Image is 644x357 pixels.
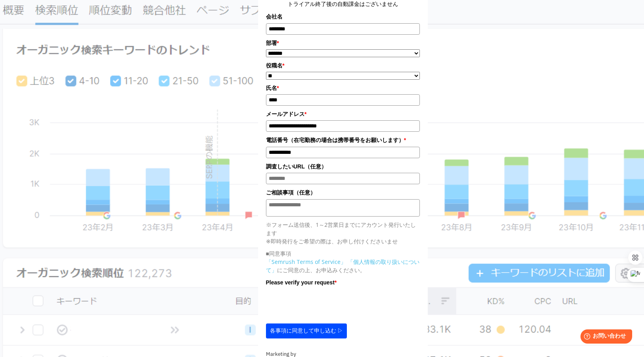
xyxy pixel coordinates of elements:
p: ※フォーム送信後、1～2営業日までにアカウント発行いたします ※即時発行をご希望の際は、お申し付けくださいませ [266,221,420,245]
label: 氏名 [266,84,420,92]
label: ご相談事項（任意） [266,188,420,197]
a: 「個人情報の取り扱いについて」 [266,258,419,274]
p: にご同意の上、お申込みください。 [266,258,420,274]
label: Please verify your request [266,278,420,287]
label: 電話番号（在宅勤務の場合は携帯番号をお願いします） [266,136,420,144]
a: 「Semrush Terms of Service」 [266,258,346,265]
label: 役職名 [266,61,420,70]
button: 各事項に同意して申し込む ▷ [266,323,347,338]
label: メールアドレス [266,110,420,118]
iframe: reCAPTCHA [266,289,386,320]
label: 部署 [266,39,420,47]
p: ■同意事項 [266,249,420,258]
iframe: Help widget launcher [574,326,635,348]
label: 調査したいURL（任意） [266,162,420,171]
label: 会社名 [266,12,420,21]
